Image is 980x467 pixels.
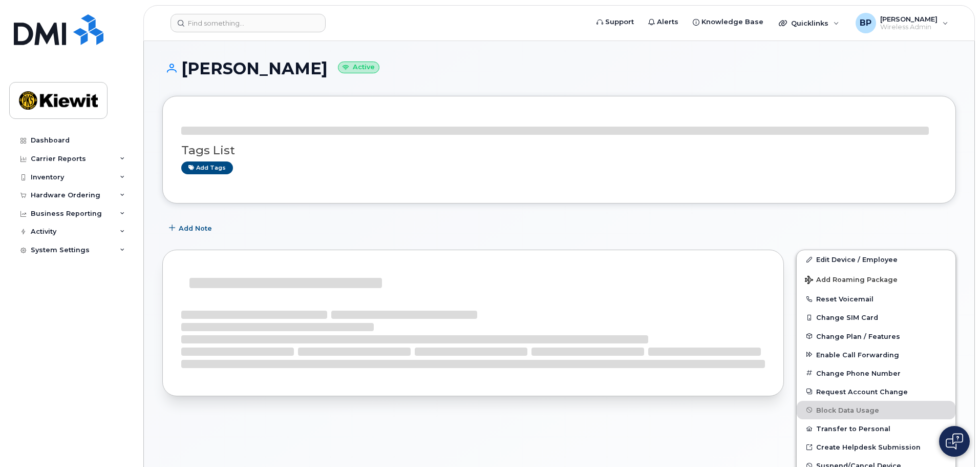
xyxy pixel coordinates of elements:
[797,290,955,308] button: Reset Voicemail
[797,401,955,419] button: Block Data Usage
[179,224,212,233] span: Add Note
[816,332,900,340] span: Change Plan / Features
[797,346,955,364] button: Enable Call Forwarding
[797,382,955,401] button: Request Account Change
[797,327,955,346] button: Change Plan / Features
[797,419,955,438] button: Transfer to Personal
[797,364,955,382] button: Change Phone Number
[181,144,937,157] h3: Tags List
[162,59,956,77] h1: [PERSON_NAME]
[797,308,955,327] button: Change SIM Card
[797,438,955,456] a: Create Helpdesk Submission
[338,62,379,73] small: Active
[162,219,221,237] button: Add Note
[797,269,955,290] button: Add Roaming Package
[946,433,963,450] img: Open chat
[816,351,899,358] span: Enable Call Forwarding
[797,250,955,269] a: Edit Device / Employee
[805,276,898,286] span: Add Roaming Package
[181,161,233,174] a: Add tags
